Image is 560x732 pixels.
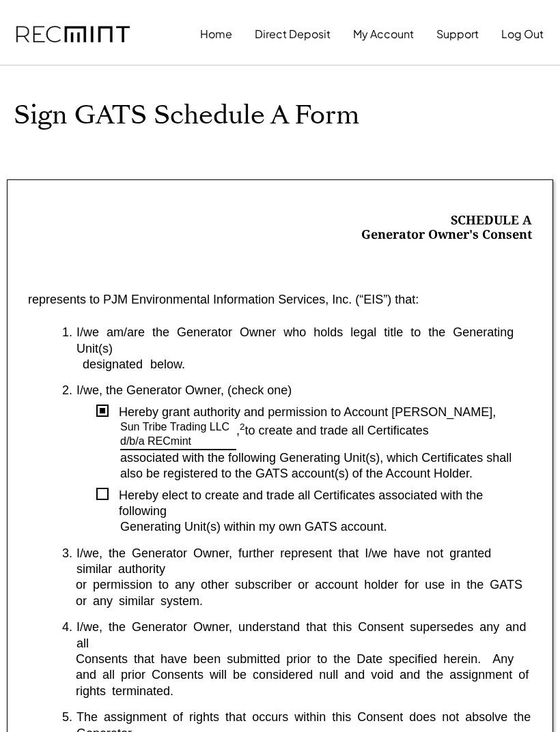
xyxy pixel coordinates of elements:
[62,546,72,561] div: 3.
[255,20,331,48] button: Direct Deposit
[200,20,232,48] button: Home
[76,325,532,357] div: I/we am/are the Generator Owner who holds legal title to the Generating Unit(s)
[236,424,245,439] div: ,
[353,20,414,48] button: My Account
[76,383,532,398] div: I/we, the Generator Owner, (check one)
[76,546,532,578] div: I/we, the Generator Owner, further represent that I/we have not granted similar authority
[245,424,532,439] div: to create and trade all Certificates
[14,100,546,132] h1: Sign GATS Schedule A Form
[120,450,532,482] div: associated with the following Generating Unit(s), which Certificates shall also be registered to ...
[62,619,72,635] div: 4.
[109,488,532,520] div: Hereby elect to create and trade all Certificates associated with the following
[76,619,532,652] div: I/we, the Generator Owner, understand that this Consent supersedes any and all
[361,213,532,244] div: SCHEDULE A Generator Owner's Consent
[62,325,72,340] div: 1.
[62,577,532,609] div: or permission to any other subscriber or account holder for use in the GATS or any similar system.
[120,519,532,535] div: Generating Unit(s) within my own GATS account.
[62,652,532,699] div: Consents that have been submitted prior to the Date specified herein. Any and all prior Consents ...
[501,20,544,48] button: Log Out
[62,709,72,725] div: 5.
[16,26,130,43] img: recmint-logotype%403x.png
[240,422,245,432] sup: 2
[109,405,532,420] div: Hereby grant authority and permission to Account [PERSON_NAME],
[120,420,236,449] div: Sun Tribe Trading LLC d/b/a RECmint
[62,357,532,372] div: designated below.
[62,383,72,398] div: 2.
[28,292,419,308] div: represents to PJM Environmental Information Services, Inc. (“EIS”) that:
[436,20,479,48] button: Support
[28,201,182,256] img: yH5BAEAAAAALAAAAAABAAEAAAIBRAA7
